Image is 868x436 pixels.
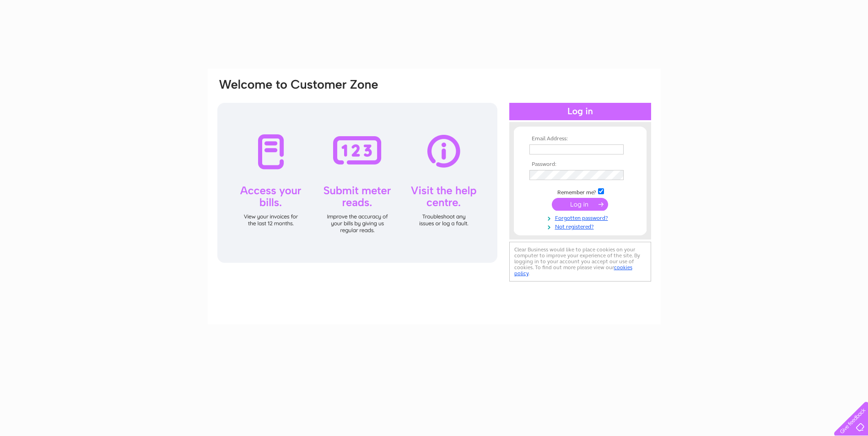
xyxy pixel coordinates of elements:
[529,222,633,230] a: Not registered?
[527,187,633,196] td: Remember me?
[527,136,633,142] th: Email Address:
[527,161,633,168] th: Password:
[529,213,633,222] a: Forgotten password?
[509,242,651,282] div: Clear Business would like to place cookies on your computer to improve your experience of the sit...
[514,264,632,276] a: cookies policy
[552,198,608,211] input: Submit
